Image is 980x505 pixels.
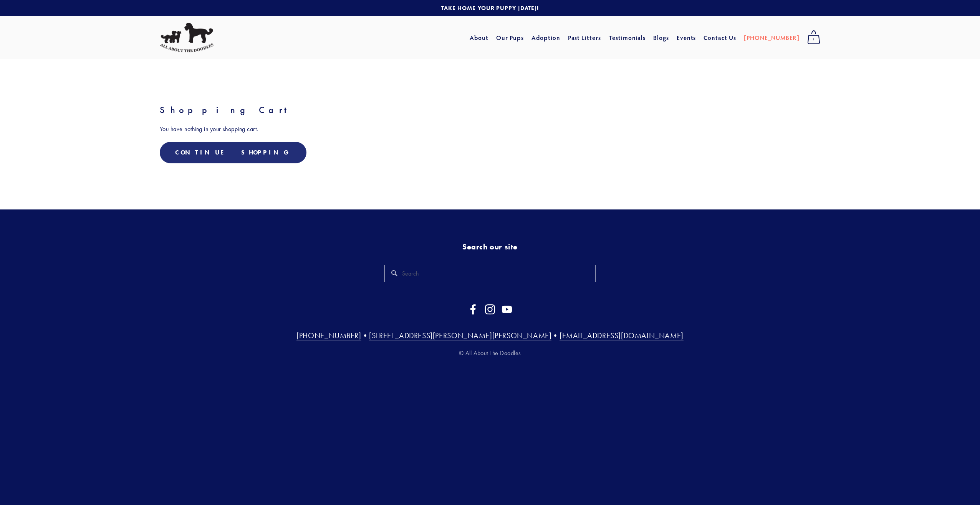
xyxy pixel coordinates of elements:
[704,31,736,45] a: Contact Us
[369,331,551,341] a: [STREET_ADDRESS][PERSON_NAME][PERSON_NAME]
[462,242,518,251] strong: Search our site
[160,331,820,341] h3: • •
[468,304,478,315] a: Facebook
[568,33,601,42] a: Past Litters
[653,31,669,45] a: Blogs
[560,331,684,341] a: [EMAIL_ADDRESS][DOMAIN_NAME]
[160,125,820,133] p: You have nothing in your shopping cart.
[677,31,696,45] a: Events
[485,304,495,315] a: Instagram
[609,31,646,45] a: Testimonials
[384,265,596,282] input: Search
[160,23,214,53] img: All About The Doodles
[807,35,820,45] span: 1
[803,28,824,47] a: 1
[160,105,820,115] h2: Shopping Cart
[502,304,512,315] a: YouTube
[531,31,560,45] a: Adoption
[160,142,306,163] a: Continue Shopping
[296,331,361,341] a: [PHONE_NUMBER]
[160,348,820,358] p: © All About The Doodles
[470,31,488,45] a: About
[744,31,800,45] a: [PHONE_NUMBER]
[496,31,524,45] a: Our Pups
